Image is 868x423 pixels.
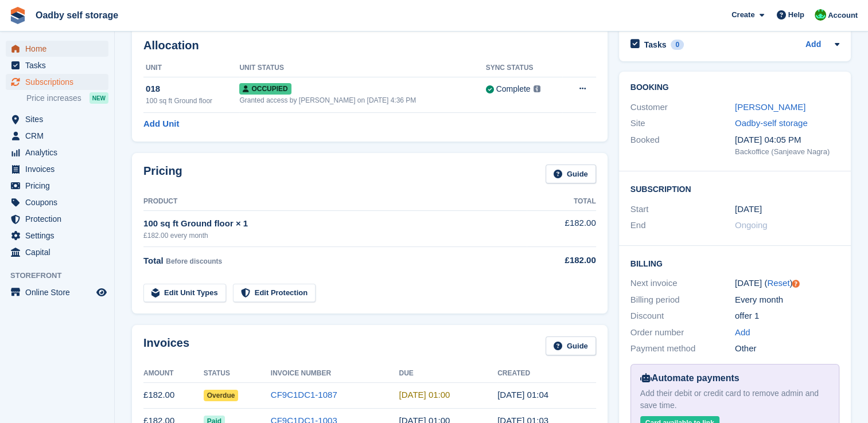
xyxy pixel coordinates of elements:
[25,194,94,210] span: Coupons
[735,310,839,323] div: offer 1
[204,390,239,401] span: Overdue
[6,57,108,73] a: menu
[26,92,108,104] a: Price increases NEW
[527,193,596,211] th: Total
[143,256,164,265] span: Total
[9,7,26,24] img: stora-icon-8386f47178a22dfd0bd8f6a31ec36ba5ce8667c1dd55bd0f319d3a0aa187defe.svg
[791,279,801,289] div: Tooltip anchor
[143,365,204,383] th: Amount
[767,278,789,288] a: Reset
[6,161,108,177] a: menu
[143,164,182,183] h2: Pricing
[6,128,108,144] a: menu
[271,390,337,399] a: CF9C1DC1-1087
[143,39,596,52] h2: Allocation
[25,128,94,144] span: CRM
[25,144,94,160] span: Analytics
[496,83,531,95] div: Complete
[31,6,123,25] a: Oadby self storage
[143,336,189,355] h2: Invoices
[735,146,839,158] div: Backoffice (Sanjeave Nagra)
[735,118,808,128] a: Oadby-self storage
[143,284,226,303] a: Edit Unit Types
[6,144,108,160] a: menu
[399,365,497,383] th: Due
[630,134,735,158] div: Booked
[25,57,94,73] span: Tasks
[630,101,735,114] div: Customer
[735,134,839,147] div: [DATE] 04:05 PM
[630,257,839,269] h2: Billing
[166,257,222,265] span: Before discounts
[497,365,596,383] th: Created
[6,111,108,127] a: menu
[204,365,271,383] th: Status
[6,228,108,244] a: menu
[143,230,527,241] div: £182.00 every month
[26,93,81,104] span: Price increases
[6,284,108,300] a: menu
[10,270,114,281] span: Storefront
[735,293,839,307] div: Every month
[25,41,94,57] span: Home
[239,59,485,77] th: Unit Status
[546,336,596,355] a: Guide
[735,102,805,112] a: [PERSON_NAME]
[671,40,684,50] div: 0
[25,111,94,127] span: Sites
[828,10,858,21] span: Account
[630,183,839,194] h2: Subscription
[630,117,735,130] div: Site
[6,178,108,194] a: menu
[630,293,735,307] div: Billing period
[731,9,754,21] span: Create
[25,211,94,227] span: Protection
[25,161,94,177] span: Invoices
[239,95,485,105] div: Granted access by [PERSON_NAME] on [DATE] 4:36 PM
[25,74,94,90] span: Subscriptions
[527,254,596,267] div: £182.00
[630,83,839,92] h2: Booking
[233,284,316,303] a: Edit Protection
[497,390,548,399] time: 2025-08-23 00:04:09 UTC
[640,371,830,385] div: Automate payments
[399,390,450,399] time: 2025-08-24 00:00:00 UTC
[735,220,768,230] span: Ongoing
[486,59,563,77] th: Sync Status
[143,382,204,408] td: £182.00
[25,284,94,300] span: Online Store
[95,285,108,299] a: Preview store
[239,83,291,95] span: Occupied
[630,342,735,355] div: Payment method
[815,9,826,21] img: Stephanie
[25,178,94,194] span: Pricing
[6,244,108,260] a: menu
[25,244,94,260] span: Capital
[6,194,108,210] a: menu
[143,193,527,211] th: Product
[143,217,527,230] div: 100 sq ft Ground floor × 1
[143,117,179,131] a: Add Unit
[630,277,735,290] div: Next invoice
[735,326,750,339] a: Add
[644,40,667,50] h2: Tasks
[735,342,839,355] div: Other
[640,387,830,412] div: Add their debit or credit card to remove admin and save time.
[6,74,108,90] a: menu
[527,210,596,246] td: £182.00
[630,326,735,339] div: Order number
[146,96,239,106] div: 100 sq ft Ground floor
[805,38,821,52] a: Add
[735,203,762,216] time: 2024-02-23 00:00:00 UTC
[546,164,596,183] a: Guide
[25,228,94,244] span: Settings
[630,219,735,232] div: End
[630,310,735,323] div: Discount
[534,85,540,92] img: icon-info-grey-7440780725fd019a000dd9b08b2336e03edf1995a4989e88bcd33f0948082b44.svg
[788,9,804,21] span: Help
[735,277,839,290] div: [DATE] ( )
[6,211,108,227] a: menu
[271,365,399,383] th: Invoice Number
[143,59,239,77] th: Unit
[6,41,108,57] a: menu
